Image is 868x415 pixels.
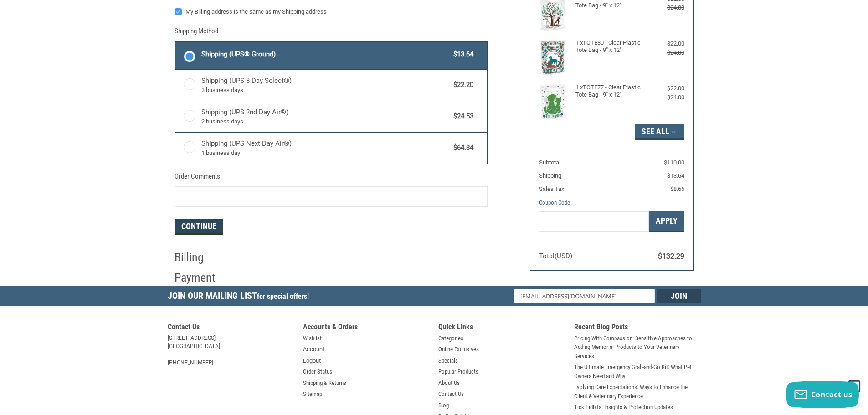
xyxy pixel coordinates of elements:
span: Sales Tax [539,185,564,192]
h5: Quick Links [438,323,565,334]
a: Logout [303,356,321,365]
h4: 1 x TOTE80 - Clear Plastic Tote Bag - 9" x 12" [575,39,646,54]
div: $24.00 [648,48,684,57]
span: for special offers! [257,292,309,301]
span: Shipping (UPS Next Day Air®) [201,138,449,158]
h5: Contact Us [168,323,294,334]
h5: Recent Blog Posts [574,323,701,334]
span: Total (USD) [539,252,572,260]
span: Shipping [539,172,561,179]
a: Evolving Care Expectations: Ways to Enhance the Client & Veterinary Experience [574,383,701,400]
button: Apply [649,211,684,232]
h5: Accounts & Orders [303,323,430,334]
legend: Shipping Method [175,26,218,41]
div: $22.00 [648,84,684,93]
span: $13.64 [667,172,684,179]
span: 3 business days [201,86,449,95]
legend: Order Comments [175,171,220,186]
span: $22.20 [449,80,474,90]
span: $8.65 [670,185,684,192]
a: Order Status [303,367,332,376]
a: Sitemap [303,389,322,399]
a: Contact Us [438,389,464,399]
a: The Ultimate Emergency Grab-and-Go Kit: What Pet Owners Need and Why [574,363,701,380]
span: $64.84 [449,143,474,153]
button: Continue [175,219,223,235]
span: $13.64 [449,49,474,60]
span: 1 business day [201,149,449,158]
button: Contact us [786,381,859,408]
h4: 1 x TOTE77 - Clear Plastic Tote Bag - 9" x 12" [575,84,646,99]
span: $110.00 [664,159,684,166]
a: Pricing With Compassion: Sensitive Approaches to Adding Memorial Products to Your Veterinary Serv... [574,334,701,361]
a: Specials [438,356,458,365]
div: $24.00 [648,3,684,12]
a: Popular Products [438,367,478,376]
a: Blog [438,401,449,410]
h2: Billing [175,250,228,265]
span: Contact us [811,389,853,400]
span: Shipping (UPS 2nd Day Air®) [201,107,449,126]
div: $22.00 [648,39,684,48]
h2: Payment [175,270,228,285]
a: Tick Tidbits: Insights & Protection Updates [574,403,673,412]
address: [STREET_ADDRESS] [GEOGRAPHIC_DATA] [PHONE_NUMBER] [168,334,294,367]
span: $24.53 [449,111,474,122]
input: Join [657,289,701,303]
span: $132.29 [658,252,684,261]
h5: Join Our Mailing List [168,286,313,309]
input: Email [514,289,655,303]
a: Wishlist [303,334,322,343]
span: 2 business days [201,117,449,126]
span: Shipping (UPS® Ground) [201,49,449,60]
a: Online Exclusives [438,345,479,354]
input: Gift Certificate or Coupon Code [539,211,649,232]
a: Account [303,345,324,354]
a: Shipping & Returns [303,379,346,388]
button: See All [635,124,684,140]
a: Coupon Code [539,199,570,206]
a: About Us [438,379,460,388]
a: Categories [438,334,463,343]
span: Subtotal [539,159,560,166]
span: Shipping (UPS 3-Day Select®) [201,76,449,95]
div: $24.00 [648,93,684,102]
label: My Billing address is the same as my Shipping address [175,8,488,15]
